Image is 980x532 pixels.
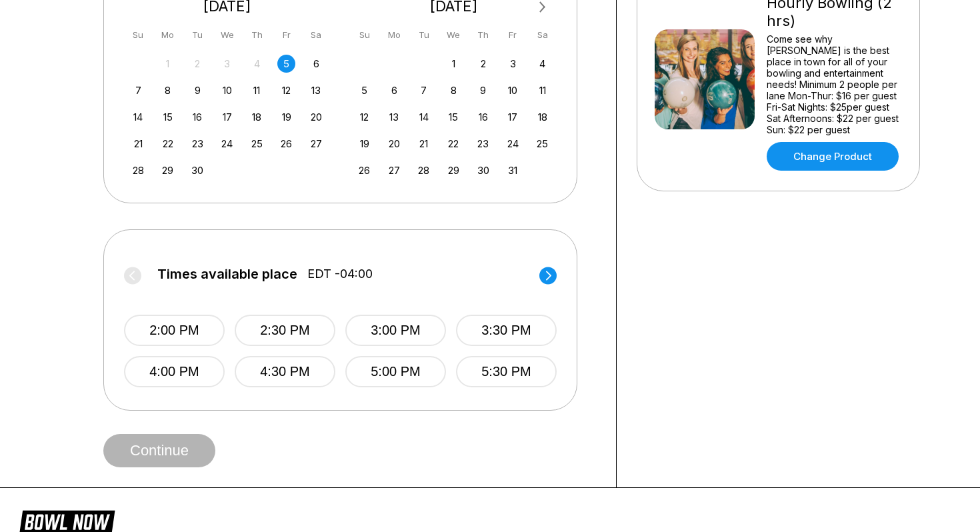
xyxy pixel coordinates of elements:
[307,55,325,73] div: Choose Saturday, September 6th, 2025
[277,108,295,126] div: Choose Friday, September 19th, 2025
[248,26,266,44] div: Th
[504,135,522,153] div: Choose Friday, October 24th, 2025
[345,356,446,387] button: 5:00 PM
[533,55,551,73] div: Choose Saturday, October 4th, 2025
[474,81,492,99] div: Choose Thursday, October 9th, 2025
[415,108,433,126] div: Choose Tuesday, October 14th, 2025
[189,108,207,126] div: Choose Tuesday, September 16th, 2025
[248,108,266,126] div: Choose Thursday, September 18th, 2025
[307,81,325,99] div: Choose Saturday, September 13th, 2025
[159,55,177,73] div: Not available Monday, September 1st, 2025
[415,26,433,44] div: Tu
[355,135,373,153] div: Choose Sunday, October 19th, 2025
[307,108,325,126] div: Choose Saturday, September 20th, 2025
[474,26,492,44] div: Th
[235,356,335,387] button: 4:30 PM
[248,55,266,73] div: Not available Thursday, September 4th, 2025
[504,108,522,126] div: Choose Friday, October 17th, 2025
[445,81,463,99] div: Choose Wednesday, October 8th, 2025
[504,26,522,44] div: Fr
[218,108,236,126] div: Choose Wednesday, September 17th, 2025
[218,55,236,73] div: Not available Wednesday, September 3rd, 2025
[415,161,433,179] div: Choose Tuesday, October 28th, 2025
[345,315,446,346] button: 3:00 PM
[124,315,225,346] button: 2:00 PM
[129,81,147,99] div: Choose Sunday, September 7th, 2025
[415,135,433,153] div: Choose Tuesday, October 21st, 2025
[445,161,463,179] div: Choose Wednesday, October 29th, 2025
[129,108,147,126] div: Choose Sunday, September 14th, 2025
[385,26,403,44] div: Mo
[504,55,522,73] div: Choose Friday, October 3rd, 2025
[218,81,236,99] div: Choose Wednesday, September 10th, 2025
[445,26,463,44] div: We
[474,161,492,179] div: Choose Thursday, October 30th, 2025
[235,315,335,346] button: 2:30 PM
[218,26,236,44] div: We
[307,267,373,281] span: EDT -04:00
[248,81,266,99] div: Choose Thursday, September 11th, 2025
[456,315,557,346] button: 3:30 PM
[307,26,325,44] div: Sa
[129,26,147,44] div: Su
[355,26,373,44] div: Su
[159,161,177,179] div: Choose Monday, September 29th, 2025
[159,26,177,44] div: Mo
[445,108,463,126] div: Choose Wednesday, October 15th, 2025
[474,108,492,126] div: Choose Thursday, October 16th, 2025
[445,135,463,153] div: Choose Wednesday, October 22nd, 2025
[129,161,147,179] div: Choose Sunday, September 28th, 2025
[456,356,557,387] button: 5:30 PM
[277,55,295,73] div: Choose Friday, September 5th, 2025
[307,135,325,153] div: Choose Saturday, September 27th, 2025
[655,29,755,129] img: Hourly Bowling (2 hrs)
[355,108,373,126] div: Choose Sunday, October 12th, 2025
[533,108,551,126] div: Choose Saturday, October 18th, 2025
[533,81,551,99] div: Choose Saturday, October 11th, 2025
[385,108,403,126] div: Choose Monday, October 13th, 2025
[277,135,295,153] div: Choose Friday, September 26th, 2025
[218,135,236,153] div: Choose Wednesday, September 24th, 2025
[355,161,373,179] div: Choose Sunday, October 26th, 2025
[159,135,177,153] div: Choose Monday, September 22nd, 2025
[767,33,902,135] div: Come see why [PERSON_NAME] is the best place in town for all of your bowling and entertainment ne...
[355,81,373,99] div: Choose Sunday, October 5th, 2025
[189,26,207,44] div: Tu
[159,108,177,126] div: Choose Monday, September 15th, 2025
[189,135,207,153] div: Choose Tuesday, September 23rd, 2025
[189,81,207,99] div: Choose Tuesday, September 9th, 2025
[504,81,522,99] div: Choose Friday, October 10th, 2025
[504,161,522,179] div: Choose Friday, October 31st, 2025
[248,135,266,153] div: Choose Thursday, September 25th, 2025
[277,26,295,44] div: Fr
[189,55,207,73] div: Not available Tuesday, September 2nd, 2025
[124,356,225,387] button: 4:00 PM
[445,55,463,73] div: Choose Wednesday, October 1st, 2025
[385,135,403,153] div: Choose Monday, October 20th, 2025
[129,135,147,153] div: Choose Sunday, September 21st, 2025
[533,135,551,153] div: Choose Saturday, October 25th, 2025
[157,267,297,281] span: Times available place
[354,53,554,179] div: month 2025-10
[474,55,492,73] div: Choose Thursday, October 2nd, 2025
[159,81,177,99] div: Choose Monday, September 8th, 2025
[385,81,403,99] div: Choose Monday, October 6th, 2025
[277,81,295,99] div: Choose Friday, September 12th, 2025
[533,26,551,44] div: Sa
[474,135,492,153] div: Choose Thursday, October 23rd, 2025
[127,53,327,179] div: month 2025-09
[767,142,899,171] a: Change Product
[415,81,433,99] div: Choose Tuesday, October 7th, 2025
[385,161,403,179] div: Choose Monday, October 27th, 2025
[189,161,207,179] div: Choose Tuesday, September 30th, 2025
